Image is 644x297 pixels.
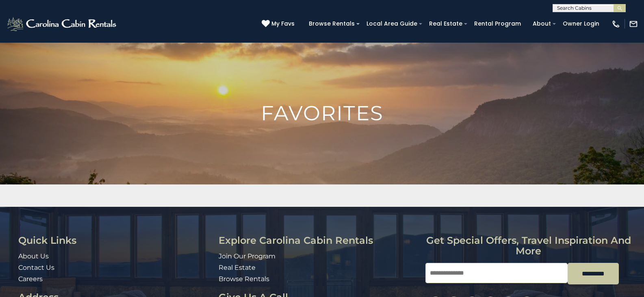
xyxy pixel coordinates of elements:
a: Local Area Guide [362,17,421,30]
a: Rental Program [470,17,525,30]
h3: Explore Carolina Cabin Rentals [219,235,419,246]
h3: Get special offers, travel inspiration and more [425,235,632,257]
a: Owner Login [559,17,603,30]
a: Browse Rentals [305,17,359,30]
h3: Quick Links [18,235,212,246]
a: Contact Us [18,264,54,271]
a: Careers [18,275,43,283]
a: Real Estate [425,17,466,30]
span: My Favs [271,20,295,28]
a: Browse Rentals [219,275,269,283]
a: About Us [18,252,49,260]
a: Join Our Program [219,252,275,260]
img: phone-regular-white.png [611,20,620,28]
img: mail-regular-white.png [629,20,638,28]
a: Real Estate [219,264,256,271]
a: About [529,17,555,30]
a: My Favs [262,20,297,28]
img: White-1-2.png [6,16,119,32]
